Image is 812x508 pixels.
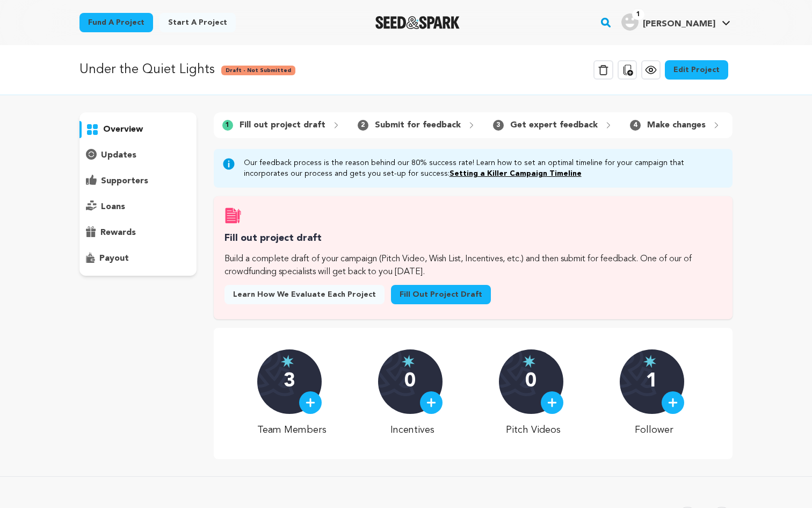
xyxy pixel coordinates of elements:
[493,120,504,131] span: 3
[391,285,491,304] a: Fill out project draft
[620,423,689,438] p: Follower
[375,16,460,29] img: Seed&Spark Logo Dark Mode
[103,123,143,136] p: overview
[619,11,733,34] span: Matthew S.'s Profile
[547,398,557,407] img: plus.svg
[646,371,657,392] p: 1
[647,119,706,132] p: Make changes
[375,16,460,29] a: Seed&Spark Homepage
[375,119,461,132] p: Submit for feedback
[240,119,325,132] p: Fill out project draft
[630,120,641,131] span: 4
[100,226,136,239] p: rewards
[160,13,236,32] a: Start a project
[101,149,136,162] p: updates
[668,398,678,407] img: plus.svg
[284,371,295,392] p: 3
[426,398,436,407] img: plus.svg
[450,170,582,177] a: Setting a Killer Campaign Timeline
[510,119,598,132] p: Get expert feedback
[378,423,447,438] p: Incentives
[99,252,129,265] p: payout
[79,250,197,267] button: payout
[101,201,125,213] p: loans
[665,60,728,80] a: Edit Project
[224,285,385,304] a: Learn how we evaluate each project
[525,371,536,392] p: 0
[79,173,197,190] button: supporters
[224,253,722,278] p: Build a complete draft of your campaign (Pitch Video, Wish List, Incentives, etc.) and then submi...
[621,13,715,31] div: Matthew S.'s Profile
[222,120,233,131] span: 1
[79,147,197,164] button: updates
[619,11,733,31] a: Matthew S.'s Profile
[244,158,724,179] p: Our feedback process is the reason behind our 80% success rate! Learn how to set an optimal timel...
[79,60,215,80] p: Under the Quiet Lights
[79,121,197,138] button: overview
[358,120,368,131] span: 2
[224,231,722,246] h3: Fill out project draft
[621,13,639,31] img: user.png
[643,20,715,28] span: [PERSON_NAME]
[101,175,148,188] p: supporters
[221,66,295,75] span: Draft - Not Submitted
[499,423,568,438] p: Pitch Videos
[79,198,197,216] button: loans
[306,398,315,407] img: plus.svg
[233,289,376,300] span: Learn how we evaluate each project
[404,371,416,392] p: 0
[79,224,197,241] button: rewards
[257,423,327,438] p: Team Members
[79,13,153,32] a: Fund a project
[632,9,644,20] span: 1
